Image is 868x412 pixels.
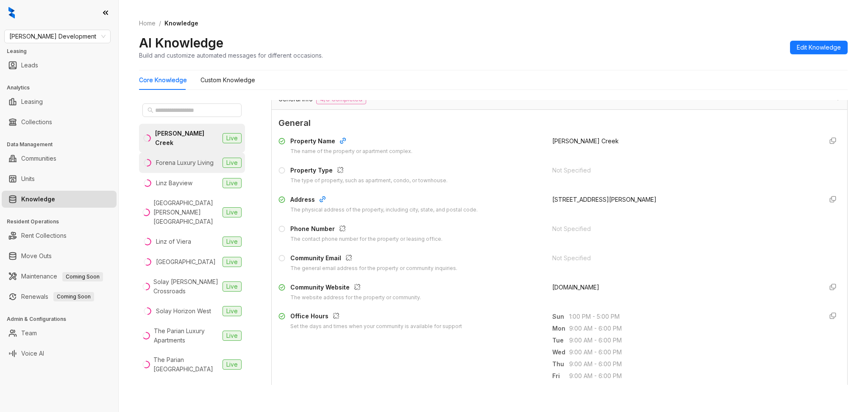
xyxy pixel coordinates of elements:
span: Live [223,359,242,370]
div: The Parian [GEOGRAPHIC_DATA] [153,355,219,374]
span: 10:00 AM - 5:00 PM [569,383,816,393]
a: Communities [21,150,56,167]
span: General [278,117,840,130]
span: 9:00 AM - 6:00 PM [569,348,816,357]
span: Knowledge [164,19,198,27]
li: Collections [2,114,117,131]
a: Voice AI [21,345,44,362]
li: / [159,19,161,28]
span: [PERSON_NAME] Creek [552,137,619,145]
a: RenewalsComing Soon [21,288,94,305]
span: Mon [552,324,569,333]
h3: Analytics [7,84,118,92]
li: Leasing [2,93,117,110]
div: [GEOGRAPHIC_DATA][PERSON_NAME][GEOGRAPHIC_DATA] [153,198,219,226]
a: Move Outs [21,248,52,264]
span: Coming Soon [62,272,103,281]
span: Live [223,178,242,188]
span: Edit Knowledge [797,43,841,52]
span: Live [223,133,242,143]
span: Sat [552,383,569,393]
li: Team [2,325,117,342]
div: Community Website [290,283,421,294]
span: 9:00 AM - 6:00 PM [569,324,816,333]
div: Property Name [290,136,412,148]
a: Collections [21,114,52,131]
img: logo [8,7,15,19]
span: search [147,107,153,113]
div: The Parian Luxury Apartments [154,326,219,345]
div: Custom Knowledge [200,75,255,85]
div: [GEOGRAPHIC_DATA] [156,257,216,267]
span: Fri [552,371,569,381]
div: The general email address for the property or community inquiries. [290,264,457,273]
div: [GEOGRAPHIC_DATA] [156,384,216,393]
a: Rent Collections [21,227,67,244]
span: 9:00 AM - 6:00 PM [569,359,816,369]
h3: Leasing [7,47,118,55]
div: Solay [PERSON_NAME] Crossroads [153,277,219,296]
a: Leasing [21,93,43,110]
span: 9:00 AM - 6:00 PM [569,336,816,345]
div: Linz of Viera [156,237,191,246]
div: Linz Bayview [156,178,192,188]
div: The physical address of the property, including city, state, and postal code. [290,206,478,214]
span: Coming Soon [53,292,94,301]
span: Live [223,257,242,267]
h3: Admin & Configurations [7,315,118,323]
span: Wed [552,348,569,357]
li: Communities [2,150,117,167]
li: Rent Collections [2,227,117,244]
div: The website address for the property or community. [290,294,421,302]
span: 9:00 AM - 6:00 PM [569,371,816,381]
span: Live [223,331,242,341]
span: 1:00 PM - 5:00 PM [569,312,816,321]
div: Not Specified [552,166,816,175]
div: [PERSON_NAME] Creek [155,129,219,148]
a: Team [21,325,37,342]
li: Leads [2,57,117,74]
span: [DOMAIN_NAME] [552,284,599,291]
div: Not Specified [552,224,816,234]
li: Maintenance [2,268,117,285]
span: Live [223,158,242,168]
div: Not Specified [552,253,816,263]
span: Thu [552,359,569,369]
span: Live [223,207,242,217]
div: The type of property, such as apartment, condo, or townhouse. [290,177,448,185]
div: Set the days and times when your community is available for support [290,323,462,331]
span: Live [223,281,242,292]
div: The contact phone number for the property or leasing office. [290,235,442,243]
div: Phone Number [290,224,442,235]
h2: AI Knowledge [139,35,223,51]
span: Tue [552,336,569,345]
button: Edit Knowledge [790,41,848,54]
div: Build and customize automated messages for different occasions. [139,51,323,60]
div: [STREET_ADDRESS][PERSON_NAME] [552,195,816,204]
li: Renewals [2,288,117,305]
div: Office Hours [290,312,462,323]
span: Sun [552,312,569,321]
a: Home [137,19,157,28]
div: Solay Horizon West [156,306,211,316]
h3: Data Management [7,141,118,148]
div: Core Knowledge [139,75,187,85]
a: Units [21,170,35,187]
div: Property Type [290,166,448,177]
a: Leads [21,57,38,74]
span: Live [223,237,242,247]
li: Voice AI [2,345,117,362]
span: Davis Development [9,30,106,43]
h3: Resident Operations [7,218,118,225]
div: Community Email [290,253,457,264]
span: Live [223,306,242,316]
div: Address [290,195,478,206]
div: The name of the property or apartment complex. [290,148,412,156]
a: Knowledge [21,191,55,208]
li: Knowledge [2,191,117,208]
div: Forena Luxury Living [156,158,214,167]
li: Move Outs [2,248,117,264]
li: Units [2,170,117,187]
